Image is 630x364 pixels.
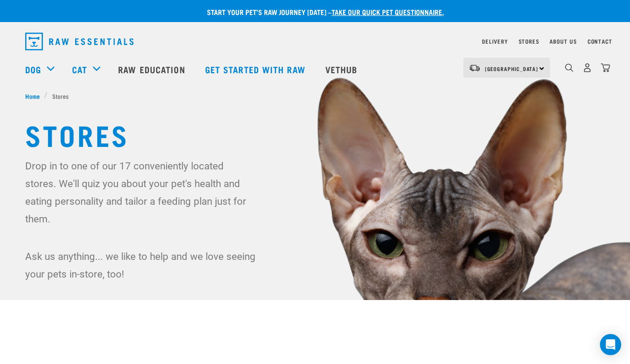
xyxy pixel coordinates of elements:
[482,40,508,43] a: Delivery
[317,52,369,87] a: Vethub
[583,63,592,72] img: user.png
[519,40,539,43] a: Stores
[25,33,134,50] img: Raw Essentials Logo
[550,40,577,43] a: About Us
[25,157,257,228] p: Drop in to one of our 17 conveniently located stores. We'll quiz you about your pet's health and ...
[109,52,196,87] a: Raw Education
[601,63,610,72] img: home-icon@2x.png
[72,63,87,76] a: Cat
[600,334,621,355] div: Open Intercom Messenger
[196,52,317,87] a: Get started with Raw
[469,64,481,72] img: van-moving.png
[25,63,41,76] a: Dog
[25,91,45,101] a: Home
[25,91,605,101] nav: breadcrumbs
[25,118,605,150] h1: Stores
[18,29,612,54] nav: dropdown navigation
[588,40,612,43] a: Contact
[565,64,573,72] img: home-icon-1@2x.png
[485,67,538,70] span: [GEOGRAPHIC_DATA]
[332,10,444,14] a: take our quick pet questionnaire.
[25,91,40,101] span: Home
[25,248,257,283] p: Ask us anything... we like to help and we love seeing your pets in-store, too!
